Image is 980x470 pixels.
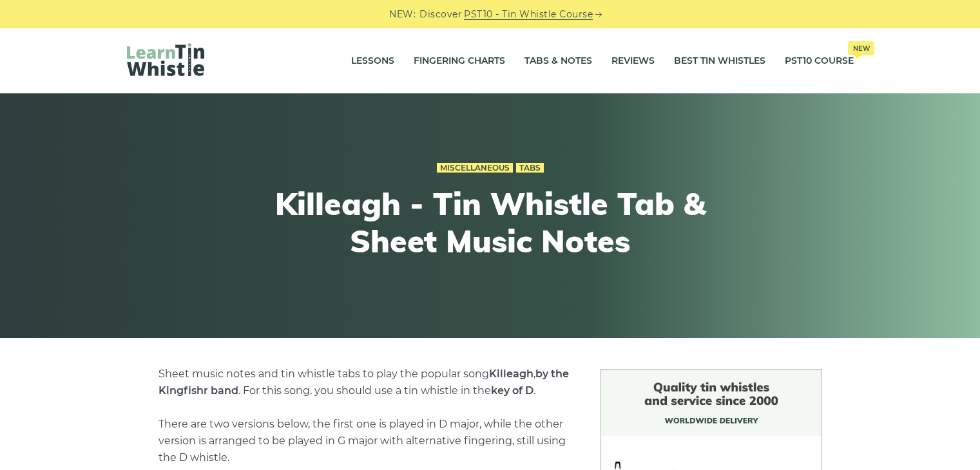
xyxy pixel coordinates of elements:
a: Fingering Charts [414,45,505,77]
a: Tabs [516,163,544,173]
a: Miscellaneous [437,163,513,173]
a: PST10 CourseNew [785,45,854,77]
p: . For this song, you should use a tin whistle in the . There are two versions below, the first on... [159,366,570,466]
span: Sheet music notes and tin whistle tabs to play the popular song , [159,368,535,380]
strong: key of D [491,384,533,397]
strong: Killeagh [489,368,533,380]
a: Reviews [611,45,655,77]
a: Tabs & Notes [524,45,592,77]
a: Best Tin Whistles [674,45,765,77]
span: New [848,41,874,55]
a: Lessons [351,45,394,77]
img: LearnTinWhistle.com [127,43,204,76]
h1: Killeagh - Tin Whistle Tab & Sheet Music Notes [253,185,727,259]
